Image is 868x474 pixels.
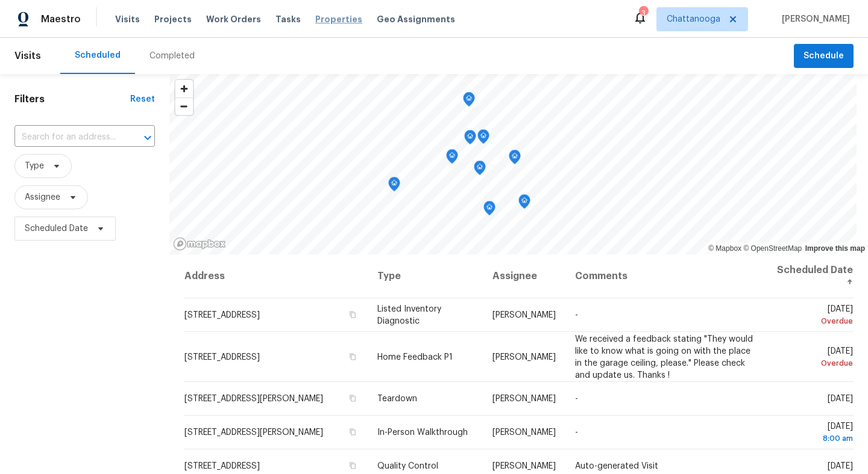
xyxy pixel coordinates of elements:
[464,130,476,149] div: Map marker
[575,311,578,319] span: -
[14,93,130,105] h1: Filters
[474,161,486,179] div: Map marker
[828,395,853,403] span: [DATE]
[175,97,193,115] button: Zoom out
[565,254,766,298] th: Comments
[575,334,753,379] span: We received a feedback stating "They would like to know what is going on with the place in the ga...
[25,160,44,172] span: Type
[315,13,362,25] span: Properties
[667,13,720,25] span: Chattanooga
[477,129,489,148] div: Map marker
[776,422,853,445] span: [DATE]
[377,462,438,470] span: Quality Control
[463,92,475,111] div: Map marker
[492,311,556,319] span: [PERSON_NAME]
[492,395,556,403] span: [PERSON_NAME]
[347,309,358,320] button: Copy Address
[639,7,647,19] div: 3
[25,191,60,203] span: Assignee
[184,428,323,437] span: [STREET_ADDRESS][PERSON_NAME]
[130,93,155,105] div: Reset
[388,177,400,195] div: Map marker
[14,128,121,147] input: Search for an address...
[766,254,854,298] th: Scheduled Date ↑
[518,194,530,213] div: Map marker
[115,13,140,25] span: Visits
[575,462,658,470] span: Auto-generated Visit
[175,98,193,115] span: Zoom out
[776,357,853,369] div: Overdue
[575,395,578,403] span: -
[575,428,578,437] span: -
[708,244,741,253] a: Mapbox
[377,13,455,25] span: Geo Assignments
[25,223,88,235] span: Scheduled Date
[828,462,853,470] span: [DATE]
[492,462,556,470] span: [PERSON_NAME]
[184,395,323,403] span: [STREET_ADDRESS][PERSON_NAME]
[139,129,156,146] button: Open
[184,462,260,470] span: [STREET_ADDRESS]
[804,49,844,64] span: Schedule
[483,201,495,220] div: Map marker
[492,428,556,437] span: [PERSON_NAME]
[777,13,850,25] span: [PERSON_NAME]
[347,460,358,471] button: Copy Address
[794,44,854,69] button: Schedule
[805,244,865,253] a: Improve this map
[14,43,41,69] span: Visits
[184,254,368,298] th: Address
[377,352,453,361] span: Home Feedback P1
[184,352,260,361] span: [STREET_ADDRESS]
[776,346,853,369] span: [DATE]
[776,315,853,327] div: Overdue
[446,149,458,168] div: Map marker
[509,150,521,168] div: Map marker
[173,237,226,251] a: Mapbox homepage
[347,426,358,437] button: Copy Address
[347,393,358,404] button: Copy Address
[377,428,468,437] span: In-Person Walkthrough
[275,15,301,23] span: Tasks
[154,13,192,25] span: Projects
[743,244,802,253] a: OpenStreetMap
[149,50,195,62] div: Completed
[206,13,261,25] span: Work Orders
[175,80,193,97] button: Zoom in
[483,254,565,298] th: Assignee
[75,49,121,61] div: Scheduled
[776,305,853,327] span: [DATE]
[377,395,417,403] span: Teardown
[41,13,81,25] span: Maestro
[377,305,441,325] span: Listed Inventory Diagnostic
[184,311,260,319] span: [STREET_ADDRESS]
[776,432,853,445] div: 8:00 am
[347,351,358,362] button: Copy Address
[492,352,556,361] span: [PERSON_NAME]
[169,74,857,254] canvas: Map
[368,254,483,298] th: Type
